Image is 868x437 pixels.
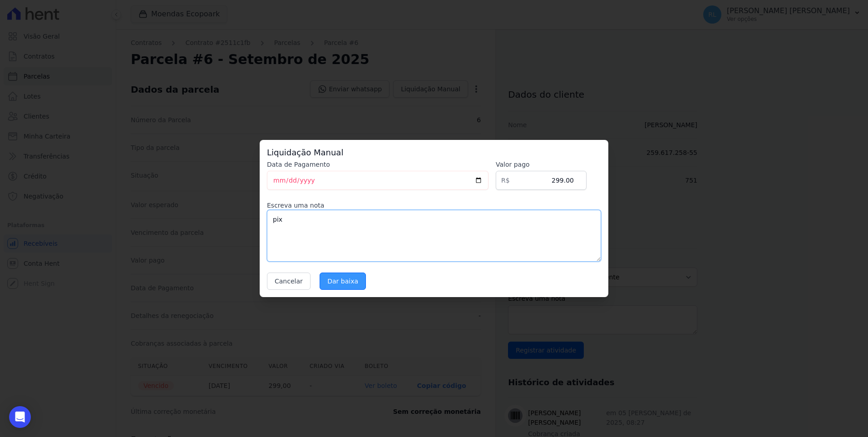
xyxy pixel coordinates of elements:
label: Escreva uma nota [267,201,601,210]
div: Open Intercom Messenger [9,406,31,428]
label: Data de Pagamento [267,160,488,169]
h3: Liquidação Manual [267,147,601,158]
button: Cancelar [267,273,311,290]
input: Dar baixa [320,273,366,290]
label: Valor pago [496,160,587,169]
